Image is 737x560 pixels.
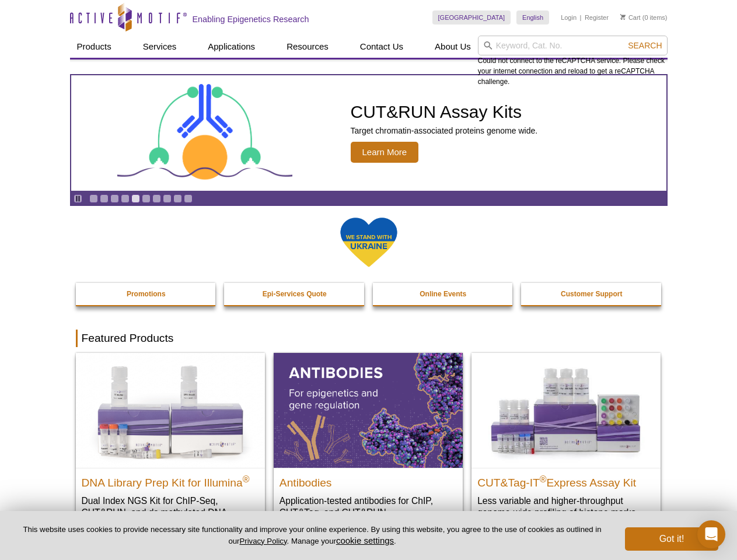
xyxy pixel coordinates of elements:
strong: Online Events [420,290,466,298]
a: Online Events [373,283,514,305]
p: This website uses cookies to provide necessary site functionality and improve your online experie... [19,524,606,547]
li: | [580,10,582,24]
a: Go to slide 8 [163,194,172,203]
a: Go to slide 6 [142,194,151,203]
h2: Enabling Epigenetics Research [193,14,309,24]
a: Go to slide 10 [184,194,193,203]
a: English [516,10,549,24]
span: Learn More [351,142,419,163]
div: Could not connect to the reCAPTCHA service. Please check your internet connection and reload to g... [478,36,668,87]
p: Less variable and higher-throughput genome-wide profiling of histone marks​. [477,495,655,519]
a: DNA Library Prep Kit for Illumina DNA Library Prep Kit for Illumina® Dual Index NGS Kit for ChIP-... [76,353,265,541]
a: CUT&RUN Assay Kits CUT&RUN Assay Kits Target chromatin-associated proteins genome wide. Learn More [71,75,666,191]
a: Toggle autoplay [74,194,82,203]
img: CUT&RUN Assay Kits [117,80,292,187]
a: Go to slide 4 [121,194,130,203]
h2: CUT&Tag-IT Express Assay Kit [477,471,655,489]
a: Go to slide 2 [100,194,109,203]
a: Go to slide 9 [173,194,182,203]
sup: ® [243,474,250,484]
a: Register [585,13,609,22]
h2: CUT&RUN Assay Kits [351,103,538,121]
a: All Antibodies Antibodies Application-tested antibodies for ChIP, CUT&Tag, and CUT&RUN. [274,353,463,530]
a: Go to slide 3 [110,194,119,203]
a: Go to slide 7 [152,194,161,203]
a: Products [70,36,118,58]
li: (0 items) [620,10,668,24]
a: Cart [620,13,641,22]
a: Go to slide 5 [131,194,140,203]
a: Login [561,13,577,22]
img: All Antibodies [274,353,463,467]
strong: Promotions [127,290,166,298]
p: Dual Index NGS Kit for ChIP-Seq, CUT&RUN, and ds methylated DNA assays. [82,495,259,530]
p: Application-tested antibodies for ChIP, CUT&Tag, and CUT&RUN. [280,495,457,519]
a: [GEOGRAPHIC_DATA] [432,10,511,24]
a: Applications [201,36,262,58]
span: Search [628,41,662,50]
input: Keyword, Cat. No. [478,36,668,55]
a: Contact Us [353,36,410,58]
a: Promotions [76,283,217,305]
img: Your Cart [620,14,626,20]
a: Epi-Services Quote [224,283,365,305]
button: Search [624,40,665,51]
strong: Customer Support [561,290,622,298]
a: Privacy Policy [239,537,287,545]
strong: Epi-Services Quote [263,290,327,298]
a: About Us [428,36,478,58]
h2: Featured Products [76,330,662,347]
img: CUT&Tag-IT® Express Assay Kit [471,353,661,467]
button: cookie settings [336,535,394,545]
a: Resources [280,36,336,58]
p: Target chromatin-associated proteins genome wide. [351,125,538,136]
div: Open Intercom Messenger [697,520,725,548]
button: Got it! [625,527,718,551]
a: Services [136,36,184,58]
img: We Stand With Ukraine [340,216,398,268]
a: Go to slide 1 [89,194,98,203]
sup: ® [540,474,547,484]
h2: Antibodies [280,471,457,489]
img: DNA Library Prep Kit for Illumina [76,353,265,467]
a: Customer Support [521,283,662,305]
h2: DNA Library Prep Kit for Illumina [82,471,259,489]
article: CUT&RUN Assay Kits [71,75,666,191]
a: CUT&Tag-IT® Express Assay Kit CUT&Tag-IT®Express Assay Kit Less variable and higher-throughput ge... [471,353,661,530]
